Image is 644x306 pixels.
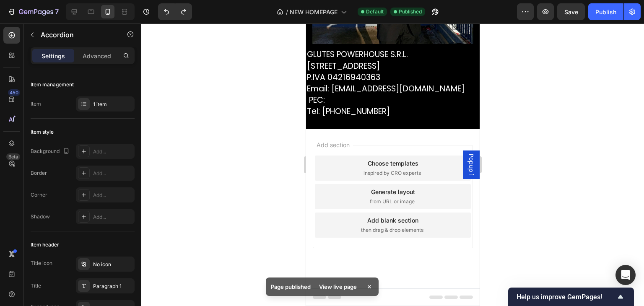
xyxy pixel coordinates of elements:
[55,7,59,17] p: 7
[93,261,132,268] div: No icon
[31,241,59,249] div: Item header
[517,292,626,302] button: Show survey - Help us improve GemPages!
[93,101,132,108] div: 1 item
[271,283,311,291] p: Page published
[615,265,636,285] div: Open Intercom Messenger
[557,3,585,20] button: Save
[93,283,132,290] div: Paragraph 1
[31,169,47,177] div: Border
[158,3,192,20] div: Undo/Redo
[31,128,54,136] div: Item style
[31,81,74,88] div: Item management
[93,148,132,156] div: Add...
[31,259,52,267] div: Title icon
[6,153,20,160] div: Beta
[31,191,47,199] div: Corner
[588,3,623,20] button: Publish
[517,293,615,301] span: Help us improve GemPages!
[290,8,338,16] span: NEW HOMEPAGE
[93,170,132,177] div: Add...
[31,282,41,290] div: Title
[31,146,71,157] div: Background
[595,8,616,16] div: Publish
[42,52,65,60] p: Settings
[41,30,112,40] p: Accordion
[564,8,578,16] span: Save
[314,281,362,293] div: View live page
[83,52,111,60] p: Advanced
[306,23,480,306] iframe: Design area
[399,8,422,16] span: Published
[31,100,41,108] div: Item
[93,213,132,221] div: Add...
[31,213,50,220] div: Shadow
[93,192,132,199] div: Add...
[286,8,288,16] span: /
[3,3,62,20] button: 7
[8,89,20,96] div: 450
[366,8,384,16] span: Default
